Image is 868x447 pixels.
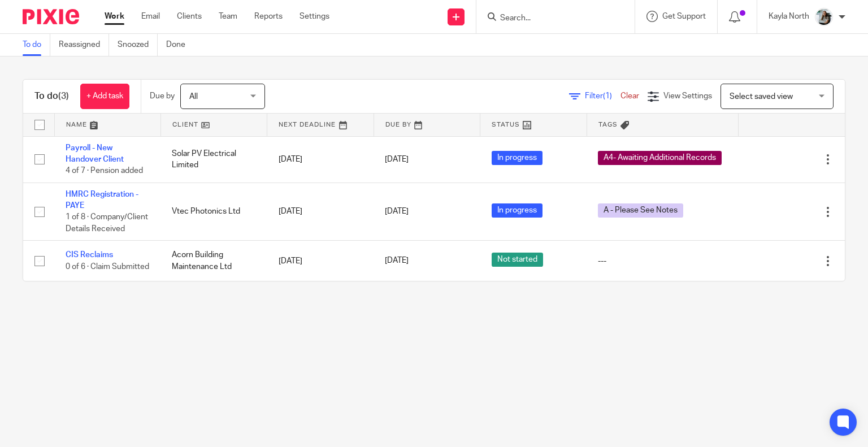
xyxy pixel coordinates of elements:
[662,12,706,20] span: Get Support
[499,14,601,24] input: Search
[385,257,409,265] span: [DATE]
[166,34,194,56] a: Done
[769,11,809,22] p: Kayla North
[34,90,69,102] h1: To do
[492,151,542,165] span: In progress
[58,92,69,101] span: (3)
[160,136,267,183] td: Solar PV Electrical Limited
[598,121,618,128] span: Tags
[66,263,149,271] span: 0 of 6 · Claim Submitted
[603,92,612,100] span: (1)
[59,34,109,56] a: Reassigned
[598,151,722,165] span: A4- Awaiting Additional Records
[150,90,175,102] p: Due by
[267,136,374,183] td: [DATE]
[300,11,329,22] a: Settings
[66,251,113,259] a: CIS Reclaims
[267,183,374,241] td: [DATE]
[385,155,409,163] span: [DATE]
[66,167,143,175] span: 4 of 7 · Pension added
[815,8,833,26] img: Profile%20Photo.png
[105,11,124,22] a: Work
[118,34,158,56] a: Snoozed
[23,34,50,56] a: To do
[189,93,198,101] span: All
[267,241,374,281] td: [DATE]
[730,93,793,101] span: Select saved view
[177,11,202,22] a: Clients
[585,92,620,100] span: Filter
[598,255,727,267] div: ---
[66,214,148,233] span: 1 of 8 · Company/Client Details Received
[385,208,409,216] span: [DATE]
[492,203,542,218] span: In progress
[160,183,267,241] td: Vtec Photonics Ltd
[620,92,639,100] a: Clear
[254,11,283,22] a: Reports
[23,9,79,24] img: Pixie
[66,190,138,210] a: HMRC Registration - PAYE
[663,92,712,100] span: View Settings
[141,11,160,22] a: Email
[492,253,543,267] span: Not started
[219,11,237,22] a: Team
[598,203,683,218] span: A - Please See Notes
[160,241,267,281] td: Acorn Building Maintenance Ltd
[66,144,124,163] a: Payroll - New Handover Client
[80,84,129,109] a: + Add task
